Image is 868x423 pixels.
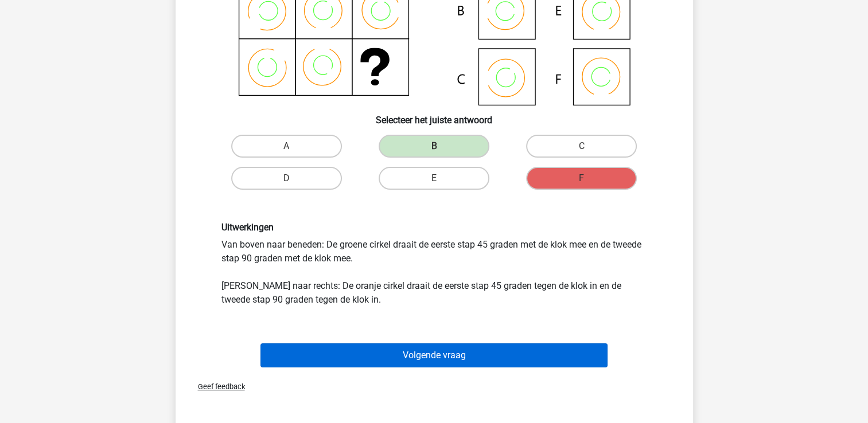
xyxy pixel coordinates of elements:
[379,167,489,190] label: E
[379,135,489,158] label: B
[526,135,637,158] label: C
[231,135,342,158] label: A
[213,222,656,306] div: Van boven naar beneden: De groene cirkel draait de eerste stap 45 graden met de klok mee en de tw...
[260,343,608,367] button: Volgende vraag
[189,382,245,391] span: Geef feedback
[526,167,637,190] label: F
[221,222,647,233] h6: Uitwerkingen
[231,167,342,190] label: D
[194,105,675,126] h6: Selecteer het juiste antwoord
